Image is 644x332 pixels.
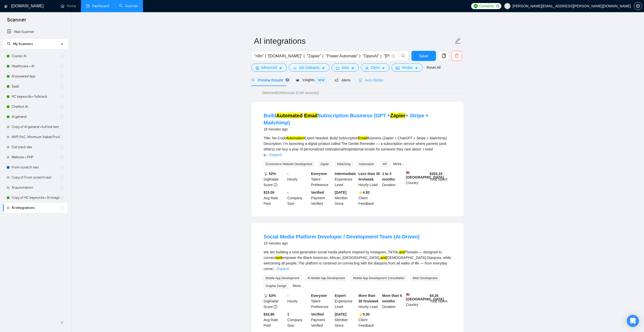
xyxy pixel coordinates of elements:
[3,71,68,81] li: AI powered App
[263,312,286,328] div: Avg Rate Paid
[3,203,68,213] li: AI integrations
[263,171,286,188] div: GigRadar Score
[393,162,404,166] a: More...
[406,171,444,179] b: [GEOGRAPHIC_DATA]
[406,171,410,174] img: 🇺🇸
[405,293,429,309] div: Country
[359,78,362,82] span: robot
[399,54,408,58] span: search
[86,4,109,8] a: dashboardDashboard
[12,71,60,81] a: AI powered App
[13,42,33,46] span: My Scanners
[351,66,355,70] span: caret-down
[405,171,429,188] div: Country
[335,78,350,82] span: Alerts
[359,172,380,181] b: Less than 30 hrs/week
[293,284,304,288] a: More...
[3,51,68,61] li: Copilot AI
[12,193,60,203] a: Copy of HC keywords+ AI integration
[439,51,449,61] button: copy
[60,74,64,78] span: holder
[254,53,389,59] input: Search Freelance Jobs...
[406,293,410,296] img: 🇺🇸
[7,27,64,37] a: New Scanner
[358,190,381,206] div: Client Feedback
[311,294,327,298] b: Everyone
[359,312,370,316] b: ⭐️ 5.00
[359,78,384,82] span: Auto Bidder
[3,162,68,172] li: From scratch test
[390,113,405,118] mark: Zapier
[60,135,64,139] span: holder
[398,51,408,61] button: search
[293,66,297,70] span: bars
[3,61,68,71] li: Healthcare + AI
[410,275,440,281] span: Web Development
[60,95,64,99] span: holder
[12,122,60,132] a: Copy of AI general +full bid text
[60,105,64,109] span: holder
[318,161,331,167] span: Zapier
[269,153,281,157] a: Expand
[264,275,301,281] span: Mobile App Development
[12,81,60,92] a: SaaS
[311,172,327,176] b: Everyone
[264,172,276,176] b: 📡 52%
[60,145,64,149] span: holder
[634,4,642,8] span: setting
[401,65,412,70] span: Vendor
[264,240,420,246] div: 19 minutes ago
[276,113,303,118] mark: Automated
[264,283,289,289] span: Graphic Design
[336,66,339,70] span: folder
[358,293,381,309] div: Hourly Load
[3,193,68,203] li: Copy of HC keywords+ AI integration
[264,249,451,272] div: We are building a next-generation social media platform inspired by Instagram, TikTok, Threads — ...
[264,190,275,194] b: $15.00
[351,275,406,281] span: Mobile App Development Consultation
[12,51,60,61] a: Copilot AI
[279,66,282,70] span: caret-down
[3,152,68,162] li: Website + PHP
[406,293,444,301] b: [GEOGRAPHIC_DATA]
[7,42,33,46] span: My Scanners
[411,51,436,61] button: Save
[261,65,277,70] span: Advanced
[380,161,389,167] span: API
[430,294,439,298] b: $ 4.2k
[357,161,376,167] span: Automation
[60,64,64,68] span: holder
[392,54,395,58] span: info-circle
[286,190,310,206] div: Company Size
[3,172,68,183] li: Copy of From scratch test
[479,3,494,9] span: Connects:
[251,63,287,72] button: settingAdvancedcaret-down
[263,190,286,206] div: Avg Rate Paid
[3,16,30,27] span: Scanner
[60,125,64,129] span: holder
[454,38,461,44] span: edit
[335,190,346,194] b: [DATE]
[311,190,324,194] b: Verified
[335,78,338,82] span: notification
[264,161,315,167] span: Ecommerce Website Development
[334,312,358,328] div: Member Since
[358,171,381,188] div: Hourly Load
[310,312,334,328] div: Payment Verified
[3,102,68,112] li: Chatbot AI
[61,4,76,8] a: homeHome
[264,113,429,125] a: BuildAutomated EmailSubscription Business (GPT +Zapier+ Stripe + Mailchimp)
[3,81,68,92] li: SaaS
[286,312,310,328] div: Company Size
[427,65,441,70] a: Reset All
[310,293,334,309] div: Talent Preference
[391,63,422,72] button: idcardVendorcaret-down
[335,172,356,176] b: Intermediate
[12,102,60,112] a: Chatbot AI
[60,175,64,180] span: holder
[382,172,395,181] b: 1 to 3 months
[381,171,405,188] div: Duration
[452,51,462,61] button: delete
[60,206,64,210] span: holder
[12,61,60,71] a: Healthcare + AI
